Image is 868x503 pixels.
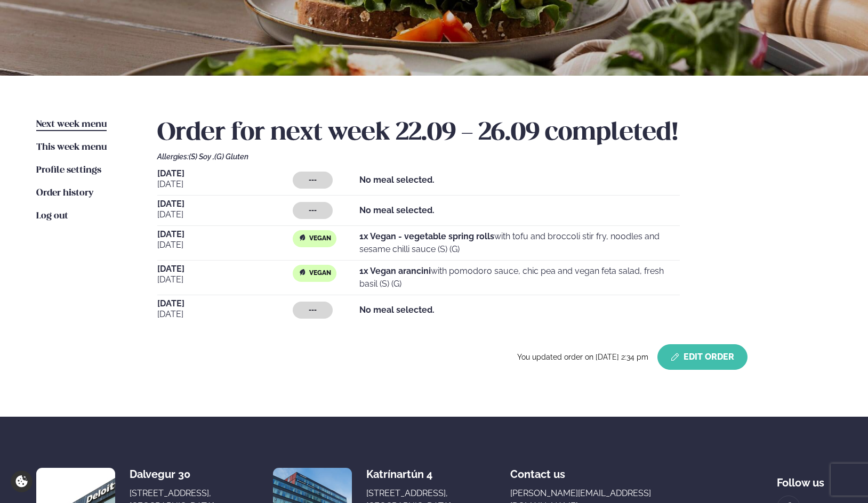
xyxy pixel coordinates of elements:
span: [DATE] [157,265,293,273]
span: [DATE] [157,200,293,208]
strong: No meal selected. [359,175,435,185]
a: This week menu [36,141,107,154]
a: Cookie settings [11,470,33,492]
p: with pomodoro sauce, chic pea and vegan feta salad, fresh basil (S) (G) [359,265,680,290]
span: [DATE] [157,208,293,221]
span: [DATE] [157,230,293,239]
img: Vegan.svg [298,233,307,242]
span: This week menu [36,143,107,152]
span: You updated order on [DATE] 2:34 pm [517,353,653,361]
p: with tofu and broccoli stir fry, noodles and sesame chilli sauce (S) (G) [359,230,680,256]
strong: 1x Vegan - vegetable spring rolls [359,231,494,241]
strong: No meal selected. [359,305,435,315]
a: Log out [36,210,68,223]
span: (S) Soy , [189,152,214,161]
h2: Order for next week 22.09 - 26.09 completed! [157,118,832,148]
span: Order history [36,189,93,198]
span: --- [309,306,317,314]
span: [DATE] [157,308,293,321]
span: --- [309,176,317,184]
span: --- [309,206,317,215]
span: Profile settings [36,166,101,175]
span: Log out [36,212,68,221]
a: Profile settings [36,164,101,177]
a: Order history [36,187,93,200]
span: Vegan [309,234,331,243]
span: Contact us [510,459,565,481]
img: Vegan.svg [298,268,307,277]
button: Edit Order [657,344,748,370]
span: (G) Gluten [214,152,248,161]
a: Next week menu [36,118,107,131]
div: Katrínartún 4 [366,468,451,481]
span: [DATE] [157,178,293,191]
strong: No meal selected. [359,205,435,215]
div: Dalvegur 30 [130,468,214,481]
span: [DATE] [157,239,293,251]
span: [DATE] [157,299,293,308]
span: Vegan [309,269,331,278]
div: Allergies: [157,152,832,161]
span: Next week menu [36,120,107,129]
span: [DATE] [157,273,293,286]
div: Follow us [777,468,832,489]
strong: 1x Vegan arancini [359,266,431,276]
span: [DATE] [157,169,293,178]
